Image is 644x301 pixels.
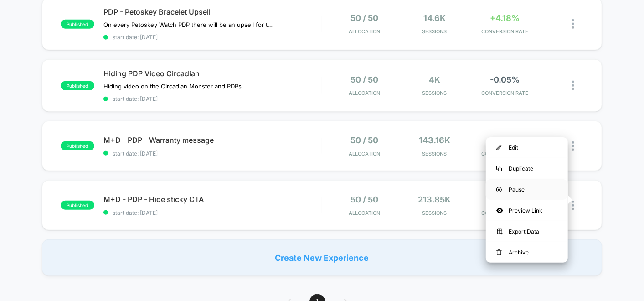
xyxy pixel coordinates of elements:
[350,135,378,145] span: 50 / 50
[103,135,322,145] span: M+D - PDP - Warranty message
[103,195,322,204] span: M+D - PDP - Hide sticky CTA
[402,90,467,96] span: Sessions
[103,21,273,28] span: On every Petoskey Watch PDP there will be an upsell for the 4mm Petoskey Bracelet, based on data ...
[472,28,538,35] span: CONVERSION RATE
[496,187,502,192] img: menu
[496,145,502,150] img: menu
[572,19,574,29] img: close
[429,75,440,84] span: 4k
[472,150,538,157] span: CONVERSION RATE
[349,28,380,35] span: Allocation
[349,90,380,96] span: Allocation
[486,179,568,200] div: Pause
[350,75,378,84] span: 50 / 50
[103,95,322,102] span: start date: [DATE]
[486,137,568,158] div: Edit
[103,209,322,216] span: start date: [DATE]
[486,200,568,221] div: Preview Link
[472,210,538,216] span: CONVERSION RATE
[490,75,520,84] span: -0.05%
[402,210,467,216] span: Sessions
[419,135,450,145] span: 143.16k
[350,13,378,23] span: 50 / 50
[349,150,380,157] span: Allocation
[61,201,94,210] span: published
[402,150,467,157] span: Sessions
[486,158,568,179] div: Duplicate
[103,34,322,41] span: start date: [DATE]
[486,242,568,263] div: Archive
[418,195,451,204] span: 213.85k
[496,249,502,256] img: menu
[572,81,574,90] img: close
[572,141,574,151] img: close
[423,13,446,23] span: 14.6k
[402,28,467,35] span: Sessions
[61,20,94,29] span: published
[350,195,378,204] span: 50 / 50
[42,239,602,276] div: Create New Experience
[61,81,94,90] span: published
[490,13,520,23] span: +4.18%
[103,69,322,78] span: Hiding PDP Video Circadian
[61,141,94,150] span: published
[572,201,574,210] img: close
[103,83,242,90] span: Hiding video on the Circadian Monster and PDPs
[486,221,568,242] div: Export Data
[103,7,322,16] span: PDP - Petoskey Bracelet Upsell
[472,90,538,96] span: CONVERSION RATE
[103,150,322,157] span: start date: [DATE]
[349,210,380,216] span: Allocation
[496,166,502,171] img: menu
